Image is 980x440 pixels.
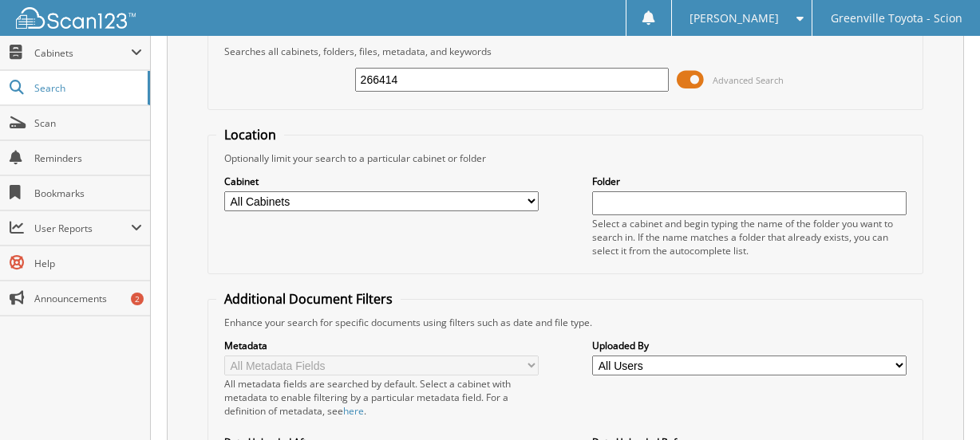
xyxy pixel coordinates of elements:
label: Folder [592,175,907,188]
a: here [343,404,364,418]
span: Advanced Search [713,74,784,86]
span: Bookmarks [34,187,142,200]
div: Enhance your search for specific documents using filters such as date and file type. [216,316,915,329]
span: Help [34,257,142,270]
span: Reminders [34,151,142,165]
label: Uploaded By [592,339,907,352]
span: User Reports [34,222,131,235]
span: Announcements [34,292,142,305]
span: Greenville Toyota - Scion [831,14,962,23]
div: Searches all cabinets, folders, files, metadata, and keywords [216,45,915,58]
div: Optionally limit your search to a particular cabinet or folder [216,151,915,165]
label: Cabinet [224,175,539,188]
span: [PERSON_NAME] [690,14,779,23]
div: All metadata fields are searched by default. Select a cabinet with metadata to enable filtering b... [224,377,539,418]
img: scan123-logo-white.svg [16,7,136,29]
span: Scan [34,116,142,130]
iframe: Chat Widget [900,363,980,440]
span: Search [34,81,140,95]
legend: Additional Document Filters [216,290,401,308]
legend: Location [216,126,284,143]
div: Select a cabinet and begin typing the name of the folder you want to search in. If the name match... [592,217,907,257]
span: Cabinets [34,46,131,60]
div: 2 [131,293,144,305]
label: Metadata [224,339,539,352]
